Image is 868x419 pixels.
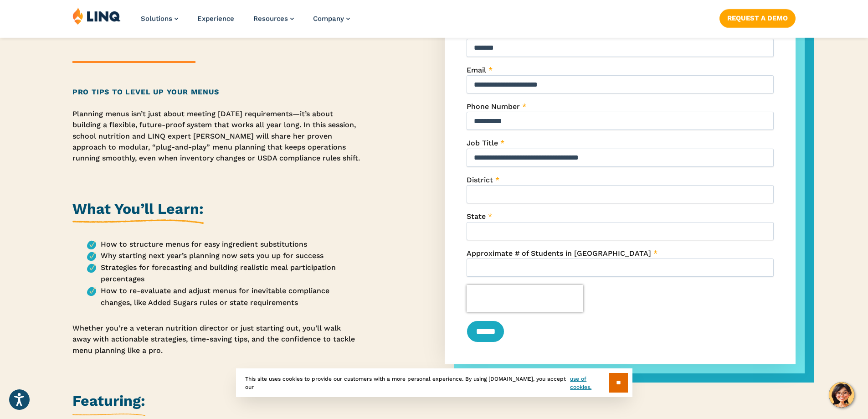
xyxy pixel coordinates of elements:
span: Approximate # of Students in [GEOGRAPHIC_DATA] [467,249,651,258]
p: Planning menus isn’t just about meeting [DATE] requirements—it’s about building a flexible, futur... [72,109,361,164]
a: Solutions [141,15,178,23]
span: State [467,212,486,221]
div: This site uses cookies to provide our customers with a more personal experience. By using [DOMAIN... [236,368,632,397]
a: use of cookies. [570,375,609,391]
span: District [467,176,493,184]
li: Strategies for forecasting and building realistic meal participation percentages [87,262,361,285]
iframe: reCAPTCHA [467,285,583,312]
button: Hello, have a question? Let’s chat. [829,382,854,408]
span: Resources [253,15,288,23]
a: Request a Demo [719,9,796,27]
li: How to re-evaluate and adjust menus for inevitable compliance changes, like Added Sugars rules or... [87,285,361,308]
nav: Button Navigation [719,7,796,27]
span: Job Title [467,139,498,147]
span: Email [467,66,486,74]
h2: Pro Tips to Level Up Your Menus [72,87,361,98]
img: LINQ | K‑12 Software [72,7,121,25]
span: Phone Number [467,102,520,111]
a: Resources [253,15,294,23]
span: Company [313,15,344,23]
span: Solutions [141,15,172,23]
a: Company [313,15,350,23]
a: Experience [197,15,234,23]
li: How to structure menus for easy ingredient substitutions [87,238,361,250]
li: Why starting next year’s planning now sets you up for success [87,250,361,262]
p: Whether you’re a veteran nutrition director or just starting out, you’ll walk away with actionabl... [72,323,361,356]
h2: What You’ll Learn: [72,199,204,224]
nav: Primary Navigation [141,7,350,37]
